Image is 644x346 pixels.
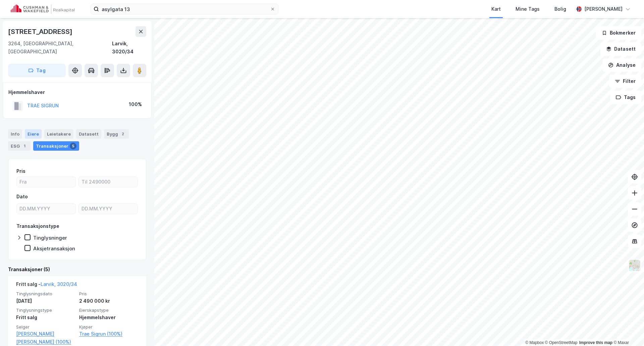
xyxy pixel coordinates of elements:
a: OpenStreetMap [545,340,578,345]
div: Datasett [76,129,101,139]
div: Leietakere [44,129,73,139]
div: Bygg [104,129,129,139]
div: [PERSON_NAME] [584,5,623,13]
span: Kjøper [79,324,138,330]
div: Fritt salg - [16,280,77,291]
input: DD.MM.YYYY [17,204,75,214]
a: Trae Sigrun (100%) [79,330,138,338]
div: Larvik, 3020/34 [112,40,146,56]
div: Kontrollprogram for chat [610,314,644,346]
input: Fra [17,177,75,187]
div: Fritt salg [16,313,75,322]
iframe: Chat Widget [610,314,644,346]
div: 3264, [GEOGRAPHIC_DATA], [GEOGRAPHIC_DATA] [8,40,112,56]
input: Søk på adresse, matrikkel, gårdeiere, leietakere eller personer [99,4,270,14]
div: Transaksjonstype [16,222,59,230]
div: Tinglysninger [33,235,67,241]
img: cushman-wakefield-realkapital-logo.202ea83816669bd177139c58696a8fa1.svg [11,4,74,14]
div: Transaksjoner (5) [8,265,146,274]
div: Hjemmelshaver [8,88,146,96]
button: Bokmerker [596,26,641,40]
span: Tinglysningstype [16,307,75,313]
div: [STREET_ADDRESS] [8,26,74,37]
button: Filter [609,75,641,88]
div: 1 [21,143,28,149]
div: 2 490 000 kr [79,297,138,305]
span: Selger [16,324,75,330]
div: Aksjetransaksjon [33,245,75,252]
div: Dato [16,193,28,201]
input: Til 2490000 [79,177,138,187]
button: Analyse [602,58,641,72]
div: Eiere [25,129,42,139]
div: ESG [8,141,31,151]
button: Datasett [600,42,641,56]
div: 2 [119,131,126,137]
button: Tag [8,64,66,77]
img: Z [628,259,641,272]
span: Tinglysningsdato [16,291,75,297]
div: [DATE] [16,297,75,305]
span: Pris [79,291,138,297]
a: [PERSON_NAME] [PERSON_NAME] (100%) [16,330,75,346]
div: Bolig [554,5,566,13]
div: Hjemmelshaver [79,313,138,322]
a: Larvik, 3020/34 [41,281,77,287]
a: Mapbox [525,340,544,345]
div: Info [8,129,22,139]
div: Pris [16,167,25,175]
div: 5 [70,143,76,149]
div: Kart [491,5,501,13]
div: Mine Tags [516,5,540,13]
a: Improve this map [579,340,612,345]
div: Transaksjoner [33,141,79,151]
div: 100% [129,100,142,108]
button: Tags [610,91,641,104]
span: Eierskapstype [79,307,138,313]
input: DD.MM.YYYY [79,204,138,214]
